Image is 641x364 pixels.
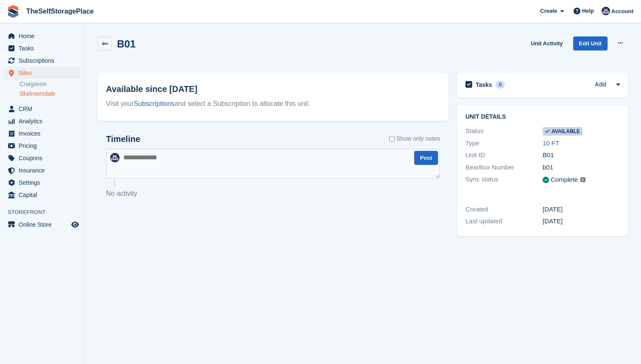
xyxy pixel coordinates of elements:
img: Sam [602,7,610,15]
div: Visit your and select a Subscription to allocate this unit. [106,99,440,109]
span: Create [540,7,557,15]
a: Preview store [70,220,80,230]
span: Settings [19,177,70,189]
span: Available [543,127,582,136]
span: Storefront [8,208,84,217]
a: menu [4,128,80,139]
span: CRM [19,103,70,115]
span: Analytics [19,115,70,127]
span: Tasks [19,42,70,54]
a: menu [4,219,80,231]
h2: Tasks [476,81,492,89]
span: Insurance [19,164,70,176]
h2: B01 [117,38,136,50]
p: No activity [106,189,440,199]
div: Complete [551,175,578,185]
span: Capital [19,189,70,201]
a: TheSelfStoragePlace [23,4,97,18]
a: menu [4,164,80,176]
span: Home [19,30,70,42]
a: Unit Activity [527,36,566,50]
a: Edit Unit [573,36,608,50]
img: stora-icon-8386f47178a22dfd0bd8f6a31ec36ba5ce8667c1dd55bd0f319d3a0aa187defe.svg [7,5,20,18]
a: menu [4,103,80,115]
span: Subscriptions [19,55,70,67]
div: Unit ID [465,150,543,160]
span: Coupons [19,152,70,164]
a: Craigavon [20,80,80,88]
a: menu [4,67,80,79]
h2: Available since [DATE] [106,83,440,95]
a: 10 FT [543,139,559,147]
h2: Timeline [106,134,140,144]
img: Sam [110,153,120,162]
div: Sync status [465,175,543,185]
div: Last updated [465,217,543,226]
div: B01 [543,150,620,160]
h2: Unit details [465,114,620,120]
div: 0 [496,81,505,89]
a: Subscriptions [134,100,175,107]
div: Type [465,139,543,148]
a: menu [4,152,80,164]
span: Invoices [19,128,70,139]
a: menu [4,30,80,42]
div: [DATE] [543,217,620,226]
div: BearBox Number [465,163,543,172]
div: [DATE] [543,205,620,214]
img: icon-info-grey-7440780725fd019a000dd9b08b2336e03edf1995a4989e88bcd33f0948082b44.svg [580,177,585,182]
span: Account [611,7,633,16]
label: Show only notes [389,134,440,143]
span: Pricing [19,140,70,152]
button: Post [414,151,438,165]
div: b01 [543,163,620,172]
div: Status [465,126,543,136]
a: Add [595,80,606,90]
a: menu [4,177,80,189]
a: menu [4,189,80,201]
a: menu [4,55,80,67]
a: menu [4,42,80,54]
span: Help [582,7,594,15]
a: menu [4,115,80,127]
span: Online Store [19,219,70,231]
div: Created [465,205,543,214]
input: Show only notes [389,134,395,143]
a: Skelmersdale [20,90,80,98]
span: Sites [19,67,70,79]
a: menu [4,140,80,152]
